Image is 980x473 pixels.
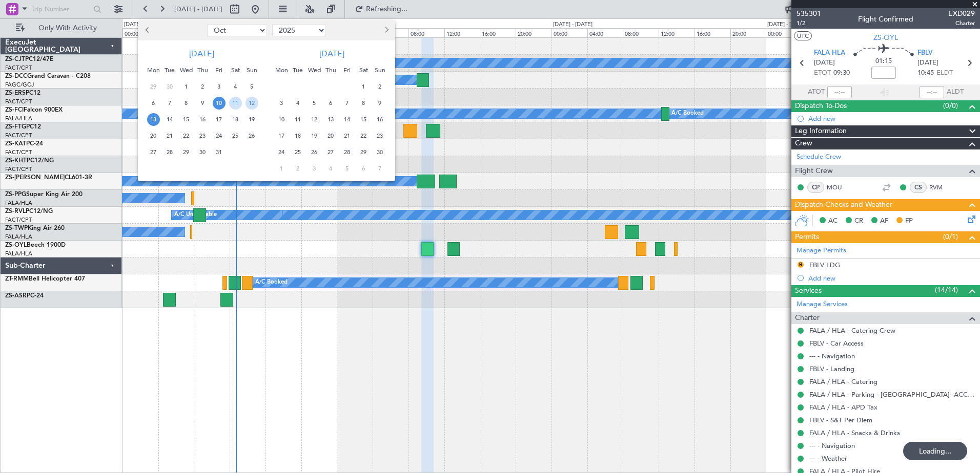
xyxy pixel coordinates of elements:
span: 26 [308,146,321,159]
div: Tue [161,62,178,78]
span: 26 [246,130,258,142]
div: Mon [145,62,161,78]
span: 3 [213,80,226,93]
div: 9-10-2025 [194,95,211,111]
span: 3 [275,97,288,110]
div: 19-11-2025 [306,127,322,144]
div: 2-12-2025 [290,160,306,177]
div: 4-12-2025 [322,160,339,177]
div: Fri [339,62,355,78]
div: Sat [227,62,243,78]
div: 24-11-2025 [273,144,290,160]
span: 13 [147,113,160,126]
div: 7-10-2025 [161,95,178,111]
span: 21 [341,130,354,142]
div: 7-11-2025 [339,95,355,111]
div: 20-11-2025 [322,127,339,144]
span: 20 [147,130,160,142]
span: 19 [308,130,321,142]
div: 29-9-2025 [145,78,161,95]
div: 5-11-2025 [306,95,322,111]
span: 1 [275,162,288,175]
div: 1-12-2025 [273,160,290,177]
span: 11 [292,113,304,126]
span: 30 [196,146,209,159]
div: 30-9-2025 [161,78,178,95]
span: 25 [292,146,304,159]
span: 1 [357,80,370,93]
div: 30-11-2025 [372,144,388,160]
span: 29 [147,80,160,93]
div: 9-11-2025 [372,95,388,111]
div: 20-10-2025 [145,127,161,144]
div: 26-10-2025 [243,127,260,144]
div: 21-10-2025 [161,127,178,144]
div: 3-12-2025 [306,160,322,177]
div: 26-11-2025 [306,144,322,160]
span: 16 [374,113,386,126]
div: 16-11-2025 [372,111,388,127]
span: 29 [180,146,193,159]
span: 2 [292,162,304,175]
span: 5 [308,97,321,110]
span: 23 [374,130,386,142]
span: 9 [196,97,209,110]
span: 10 [275,113,288,126]
div: 2-11-2025 [372,78,388,95]
span: 14 [341,113,354,126]
span: 8 [180,97,193,110]
span: 17 [275,130,288,142]
div: 13-11-2025 [322,111,339,127]
span: 21 [164,130,176,142]
div: Wed [306,62,322,78]
span: 12 [246,97,258,110]
div: Sun [372,62,388,78]
div: 3-10-2025 [211,78,227,95]
span: 15 [180,113,193,126]
span: 20 [324,130,337,142]
span: 28 [341,146,354,159]
div: 8-10-2025 [178,95,194,111]
span: 27 [324,146,337,159]
span: 19 [246,113,258,126]
div: 11-11-2025 [290,111,306,127]
div: 14-11-2025 [339,111,355,127]
span: 16 [196,113,209,126]
div: 30-10-2025 [194,144,211,160]
div: 11-10-2025 [227,95,243,111]
span: 3 [308,162,321,175]
div: 31-10-2025 [211,144,227,160]
div: Fri [211,62,227,78]
div: 19-10-2025 [243,111,260,127]
div: 3-11-2025 [273,95,290,111]
div: 29-10-2025 [178,144,194,160]
span: 13 [324,113,337,126]
div: 6-12-2025 [355,160,372,177]
div: Sat [355,62,372,78]
span: 6 [324,97,337,110]
div: 21-11-2025 [339,127,355,144]
div: 13-10-2025 [145,111,161,127]
div: Sun [243,62,260,78]
span: 18 [292,130,304,142]
div: 5-10-2025 [243,78,260,95]
div: 7-12-2025 [372,160,388,177]
div: 14-10-2025 [161,111,178,127]
div: 15-10-2025 [178,111,194,127]
div: 8-11-2025 [355,95,372,111]
span: 14 [164,113,176,126]
span: 29 [357,146,370,159]
div: 18-10-2025 [227,111,243,127]
div: 22-11-2025 [355,127,372,144]
div: 1-10-2025 [178,78,194,95]
div: Wed [178,62,194,78]
span: 12 [308,113,321,126]
div: 23-11-2025 [372,127,388,144]
div: 17-11-2025 [273,127,290,144]
div: 2-10-2025 [194,78,211,95]
span: 2 [196,80,209,93]
span: 22 [180,130,193,142]
div: Thu [194,62,211,78]
div: 27-11-2025 [322,144,339,160]
div: Mon [273,62,290,78]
